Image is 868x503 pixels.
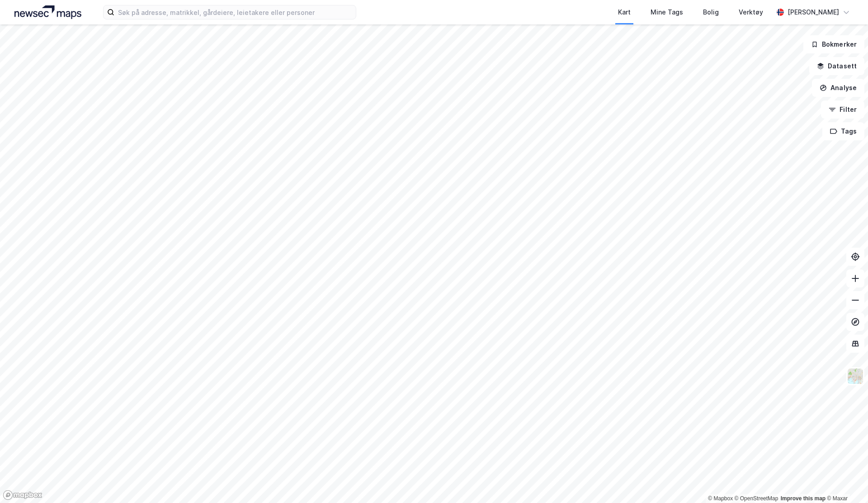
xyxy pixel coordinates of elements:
[822,122,864,140] button: Tags
[708,495,733,502] a: Mapbox
[812,79,864,97] button: Analyse
[809,57,864,75] button: Datasett
[823,460,868,503] div: Kontrollprogram for chat
[703,7,719,18] div: Bolig
[3,490,42,500] a: Mapbox homepage
[781,495,826,502] a: Improve this map
[14,5,81,19] img: logo.a4113a55bc3d86da70a041830d287a7e.svg
[847,368,864,385] img: Z
[739,7,763,18] div: Verktøy
[735,495,778,502] a: OpenStreetMap
[651,7,683,18] div: Mine Tags
[788,7,839,18] div: [PERSON_NAME]
[114,5,356,19] input: Søk på adresse, matrikkel, gårdeiere, leietakere eller personer
[618,7,631,18] div: Kart
[803,35,864,53] button: Bokmerker
[821,101,864,119] button: Filter
[823,460,868,503] iframe: Chat Widget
